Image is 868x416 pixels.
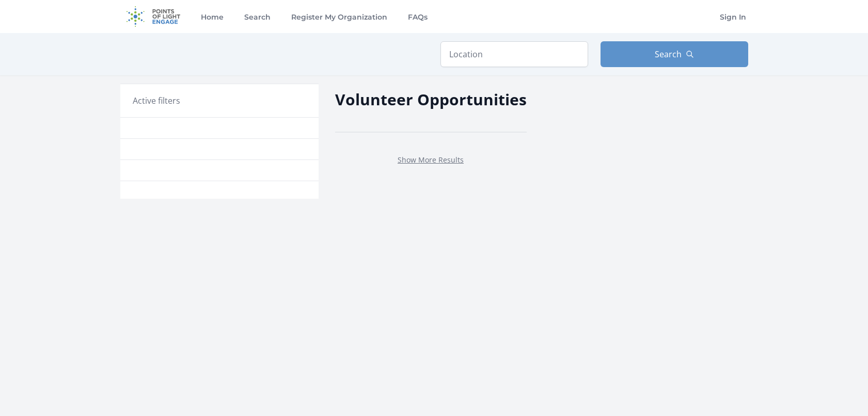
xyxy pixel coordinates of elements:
[601,41,748,67] button: Search
[440,41,588,67] input: Location
[133,94,180,107] h3: Active filters
[398,155,464,165] a: Show More Results
[335,88,527,111] h2: Volunteer Opportunities
[655,48,682,60] span: Search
